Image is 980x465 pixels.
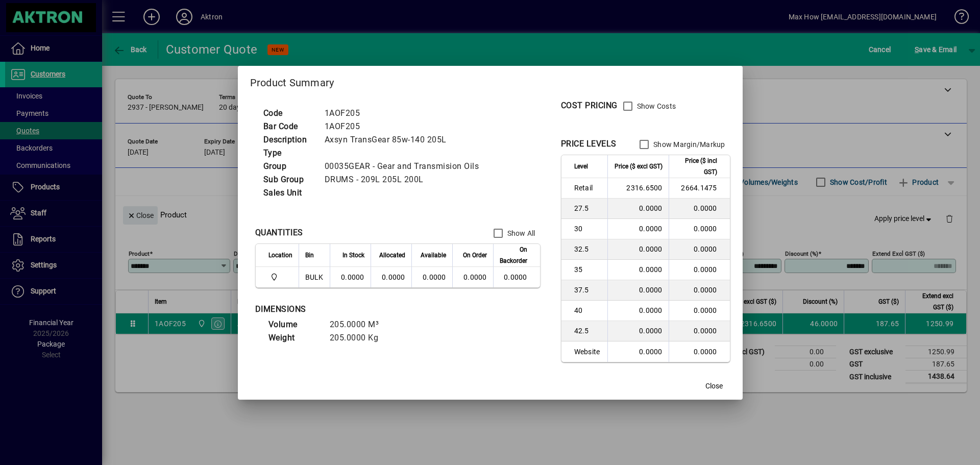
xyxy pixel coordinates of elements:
[320,160,492,173] td: 00035GEAR - Gear and Transmision Oils
[255,227,303,239] div: QUANTITIES
[325,318,391,331] td: 205.0000 M³
[463,250,487,261] span: On Order
[299,267,330,287] td: BULK
[320,107,492,120] td: 1AOF205
[305,250,314,261] span: Bin
[574,305,601,315] span: 40
[505,228,535,238] label: Show All
[574,244,601,254] span: 32.5
[607,199,669,219] td: 0.0000
[574,203,601,213] span: 27.5
[258,146,320,160] td: Type
[574,347,601,357] span: Website
[607,341,669,362] td: 0.0000
[379,250,405,261] span: Allocated
[574,183,601,193] span: Retail
[320,133,492,146] td: Axsyn TransGear 85w-140 205L
[669,239,730,260] td: 0.0000
[268,250,292,261] span: Location
[651,139,725,150] label: Show Margin/Markup
[238,66,743,95] h2: Product Summary
[561,100,618,112] div: COST PRICING
[574,224,601,234] span: 30
[669,178,730,199] td: 2664.1475
[607,301,669,321] td: 0.0000
[421,250,446,261] span: Available
[561,138,617,150] div: PRICE LEVELS
[263,318,325,331] td: Volume
[371,267,411,287] td: 0.0000
[263,331,325,345] td: Weight
[258,160,320,173] td: Group
[669,219,730,239] td: 0.0000
[493,267,540,287] td: 0.0000
[615,161,663,172] span: Price ($ excl GST)
[463,273,487,281] span: 0.0000
[607,239,669,260] td: 0.0000
[500,244,527,266] span: On Backorder
[342,250,364,261] span: In Stock
[258,186,320,200] td: Sales Unit
[705,381,723,391] span: Close
[698,377,730,396] button: Close
[669,341,730,362] td: 0.0000
[574,264,601,275] span: 35
[320,173,492,186] td: DRUMS - 209L 205L 200L
[607,260,669,280] td: 0.0000
[330,267,371,287] td: 0.0000
[607,321,669,341] td: 0.0000
[669,280,730,301] td: 0.0000
[675,155,717,178] span: Price ($ incl GST)
[607,280,669,301] td: 0.0000
[669,260,730,280] td: 0.0000
[669,321,730,341] td: 0.0000
[574,161,588,172] span: Level
[258,173,320,186] td: Sub Group
[607,219,669,239] td: 0.0000
[669,199,730,219] td: 0.0000
[258,107,320,120] td: Code
[411,267,452,287] td: 0.0000
[320,120,492,133] td: 1AOF205
[325,331,391,345] td: 205.0000 Kg
[669,301,730,321] td: 0.0000
[607,178,669,199] td: 2316.6500
[258,133,320,146] td: Description
[574,326,601,336] span: 42.5
[258,120,320,133] td: Bar Code
[255,303,510,315] div: DIMENSIONS
[574,285,601,295] span: 37.5
[635,101,676,111] label: Show Costs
